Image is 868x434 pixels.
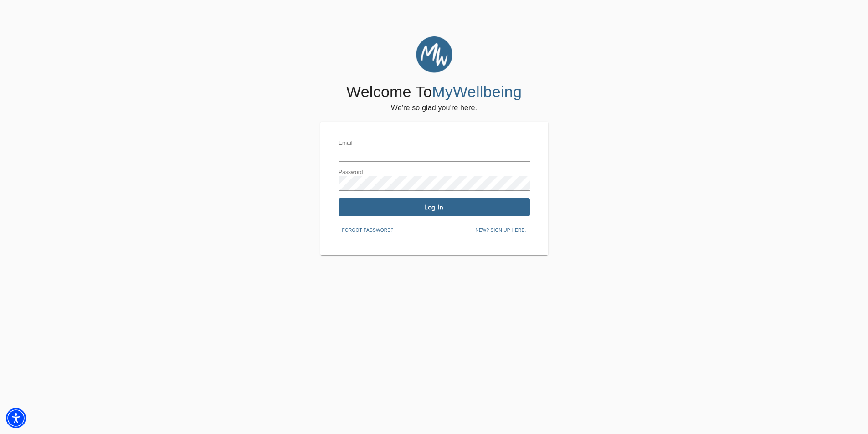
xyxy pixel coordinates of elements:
[6,408,26,428] div: Accessibility Menu
[339,170,363,175] label: Password
[391,102,477,114] h6: We're so glad you're here.
[342,226,394,235] span: Forgot password?
[339,141,353,146] label: Email
[339,226,397,233] a: Forgot password?
[416,36,452,73] img: MyWellbeing
[339,224,397,237] button: Forgot password?
[472,224,529,237] button: New? Sign up here.
[475,226,526,235] span: New? Sign up here.
[342,203,526,212] span: Log In
[432,83,522,100] span: MyWellbeing
[339,198,530,216] button: Log In
[346,82,522,102] h4: Welcome To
